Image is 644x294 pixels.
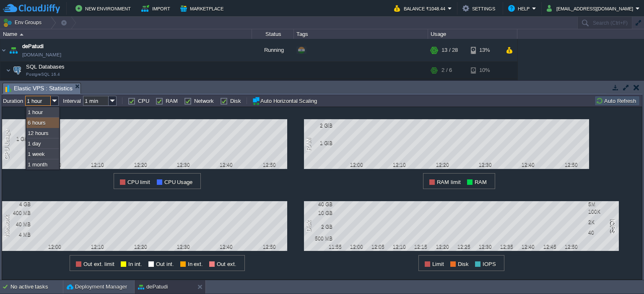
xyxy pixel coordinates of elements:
[428,29,517,39] div: Usage
[483,261,496,267] span: IOPS
[128,261,142,267] span: In int.
[166,98,178,104] label: RAM
[216,162,237,168] div: 12:40
[6,62,11,79] img: AMDAwAAAACH5BAEAAAAALAAAAAABAAEAAAICRAEAOw==
[26,138,59,149] div: 1 day
[432,162,453,168] div: 12:20
[173,244,194,250] div: 12:30
[325,244,345,250] div: 11:55
[441,79,450,92] div: 2 / 6
[588,230,615,235] div: 40
[305,123,332,128] div: 2 GiB
[180,3,226,13] button: Marketplace
[432,261,444,267] span: Limit
[252,39,294,61] div: Running
[471,39,498,61] div: 13%
[607,218,617,234] div: IOPS
[87,244,108,250] div: 12:10
[588,201,615,207] div: 5M
[305,201,332,207] div: 40 GB
[130,162,151,168] div: 12:20
[11,62,23,79] img: AMDAwAAAACH5BAEAAAAALAAAAAABAAEAAAICRAEAOw==
[471,79,498,92] div: 10%
[127,179,151,185] span: CPU limit
[3,3,60,14] img: CloudJiffy
[304,137,314,151] div: RAM
[518,162,539,168] div: 12:40
[475,162,496,168] div: 12:30
[441,39,458,61] div: 13 / 28
[3,136,31,142] div: 1 GHz
[368,244,389,250] div: 12:05
[5,83,73,94] span: Elastic VPS : Statistics
[216,244,237,250] div: 12:40
[141,3,173,13] button: Import
[138,283,168,291] button: dePatudi
[156,261,174,267] span: Out int.
[44,244,65,250] div: 12:00
[75,3,133,13] button: New Environment
[588,209,615,215] div: 100K
[3,221,31,227] div: 40 MB
[63,98,81,104] label: Interval
[67,283,127,291] button: Deployment Manager
[2,128,12,161] div: CPU Usage
[539,244,560,250] div: 12:45
[130,244,151,250] div: 12:20
[346,162,367,168] div: 12:00
[588,219,615,225] div: 2K
[432,244,453,250] div: 12:20
[508,3,532,13] button: Help
[394,3,448,13] button: Balance ₹1048.44
[138,98,149,104] label: CPU
[22,42,44,51] a: dePatudi
[194,98,214,104] label: Network
[26,107,59,118] div: 1 hour
[437,179,461,185] span: RAM limit
[410,244,431,250] div: 12:15
[230,98,241,104] label: Disk
[3,201,31,207] div: 4 GB
[304,220,314,233] div: Disk
[259,162,280,168] div: 12:50
[1,29,252,39] div: Name
[305,210,332,216] div: 10 GB
[22,51,61,59] span: [DOMAIN_NAME]
[389,162,410,168] div: 12:10
[305,140,332,146] div: 1 GiB
[164,179,193,185] span: CPU Usage
[2,215,12,238] div: Network
[547,3,636,13] button: [EMAIL_ADDRESS][DOMAIN_NAME]
[252,29,293,39] div: Status
[23,79,34,92] img: AMDAwAAAACH5BAEAAAAALAAAAAABAAEAAAICRAEAOw==
[87,162,108,168] div: 12:10
[471,62,498,79] div: 10%
[18,79,23,92] img: AMDAwAAAACH5BAEAAAAALAAAAAABAAEAAAICRAEAOw==
[441,62,452,79] div: 2 / 6
[26,118,59,128] div: 6 hours
[3,210,31,216] div: 400 MB
[20,33,23,36] img: AMDAwAAAACH5BAEAAAAALAAAAAABAAEAAAICRAEAOw==
[26,72,60,77] span: PostgreSQL 16.4
[26,128,59,138] div: 12 hours
[252,97,319,105] button: Auto Horizontal Scaling
[389,244,410,250] div: 12:10
[518,244,539,250] div: 12:40
[217,261,236,267] span: Out ext.
[173,162,194,168] div: 12:30
[83,261,114,267] span: Out ext. limit
[496,244,517,250] div: 12:35
[25,63,66,70] span: SQL Databases
[294,29,428,39] div: Tags
[3,98,23,104] label: Duration
[305,235,332,241] div: 500 MB
[25,64,66,70] a: SQL DatabasesPostgreSQL 16.4
[596,97,639,105] button: Auto Refresh
[475,179,487,185] span: RAM
[475,244,496,250] div: 12:30
[462,3,498,13] button: Settings
[346,244,367,250] div: 12:00
[3,17,44,28] button: Env Groups
[458,261,469,267] span: Disk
